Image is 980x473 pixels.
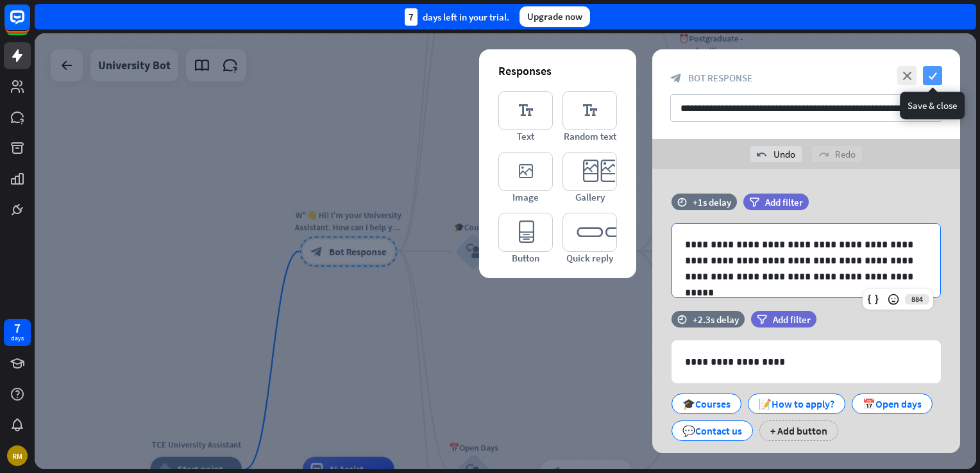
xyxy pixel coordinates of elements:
[765,196,803,208] span: Add filter
[405,8,509,26] div: days left in your trial.
[812,146,862,162] div: Redo
[14,322,21,334] div: 7
[11,334,24,343] div: days
[677,315,687,324] i: time
[759,394,834,413] div: 📝How to apply?
[897,66,917,85] i: close
[4,319,31,346] a: 7 days
[863,394,922,413] div: 📅Open days
[677,197,687,206] i: time
[773,313,811,326] span: Add filter
[759,420,838,441] div: + Add button
[757,315,767,324] i: filter
[749,197,759,207] i: filter
[670,72,682,84] i: block_bot_response
[693,196,731,208] div: +1s delay
[7,445,28,466] div: RM
[693,313,739,326] div: +2.3s delay
[10,5,49,44] button: Open LiveChat chat widget
[750,146,802,162] div: Undo
[682,421,742,440] div: 💬Contact us
[757,149,767,160] i: undo
[405,8,418,26] div: 7
[682,394,731,413] div: 🎓Courses
[688,72,752,84] span: Bot Response
[520,6,590,27] div: Upgrade now
[818,149,829,160] i: redo
[923,66,942,85] i: check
